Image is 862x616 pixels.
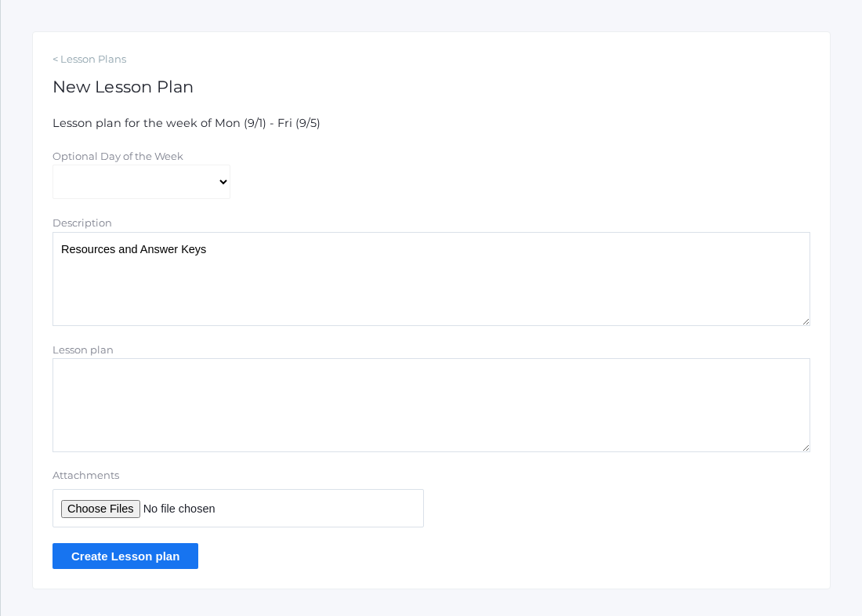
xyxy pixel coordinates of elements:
[53,78,810,96] h1: New Lesson Plan
[53,52,810,67] a: < Lesson Plans
[53,343,114,356] label: Lesson plan
[53,468,424,484] label: Attachments
[53,150,183,162] label: Optional Day of the Week
[53,543,198,569] input: Create Lesson plan
[53,216,112,229] label: Description
[53,116,321,130] span: Lesson plan for the week of Mon (9/1) - Fri (9/5)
